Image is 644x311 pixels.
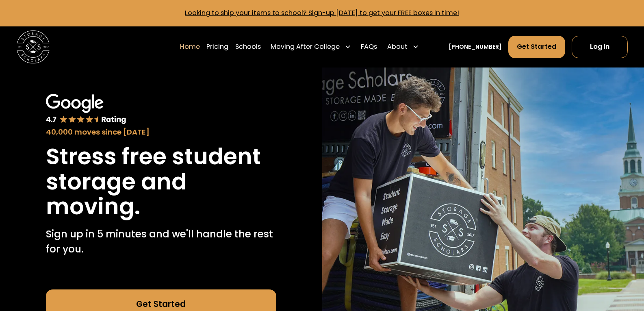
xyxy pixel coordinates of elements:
h1: Stress free student storage and moving. [46,144,276,219]
a: FAQs [361,35,377,59]
img: Storage Scholars main logo [17,30,50,63]
a: Looking to ship your items to school? Sign-up [DATE] to get your FREE boxes in time! [185,8,459,17]
div: 40,000 moves since [DATE] [46,126,276,137]
a: Log In [572,36,628,58]
a: Home [180,35,200,59]
a: Schools [235,35,261,59]
div: About [387,42,408,52]
a: [PHONE_NUMBER] [449,43,502,51]
div: About [384,35,423,59]
p: Sign up in 5 minutes and we'll handle the rest for you. [46,227,276,257]
a: Get Started [508,36,565,58]
a: Pricing [206,35,228,59]
div: Moving After College [267,35,355,59]
img: Google 4.7 star rating [46,94,126,125]
div: Moving After College [271,42,340,52]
